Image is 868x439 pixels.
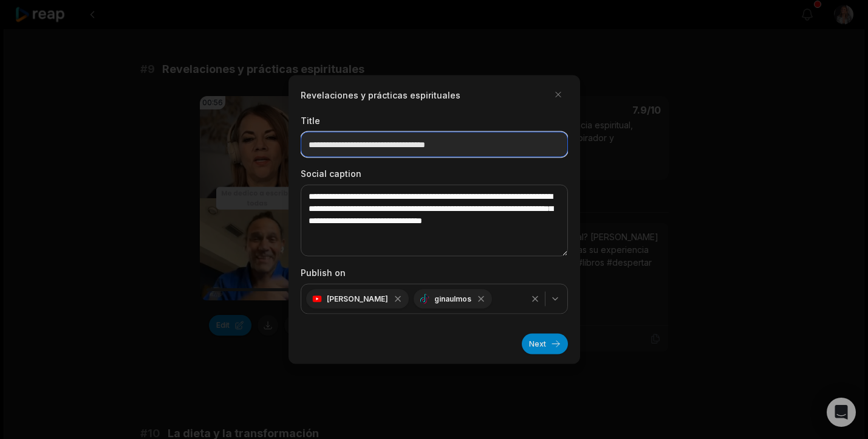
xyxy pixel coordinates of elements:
[301,88,460,101] h2: Revelaciones y prácticas espirituales
[301,114,568,127] label: Title
[306,289,409,309] div: [PERSON_NAME]
[301,266,568,279] label: Publish on
[301,167,568,180] label: Social caption
[414,289,492,309] div: ginaulmos
[301,284,568,314] button: [PERSON_NAME]ginaulmos
[522,334,568,354] button: Next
